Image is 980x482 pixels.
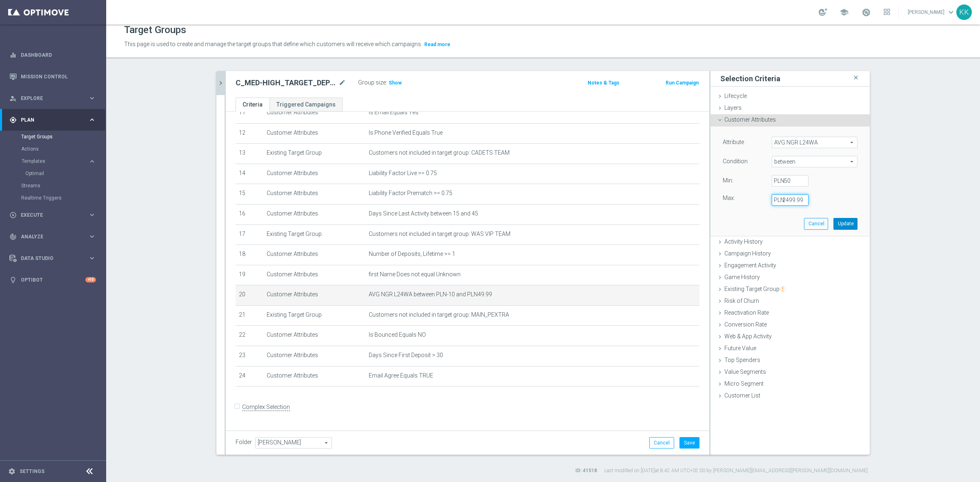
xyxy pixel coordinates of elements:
[22,159,88,164] div: Templates
[9,212,96,218] button: play_circle_outline Execute keyboard_arrow_right
[852,72,860,83] i: close
[8,468,16,475] i: settings
[21,66,96,87] a: Mission Control
[723,194,735,202] label: Max:
[263,103,365,123] td: Customer Attributes
[25,170,85,177] a: Optimail
[21,180,105,192] div: Streams
[649,437,674,449] button: Cancel
[9,73,96,80] button: Mission Control
[21,158,96,164] button: Templates keyboard_arrow_right
[720,74,780,83] h3: Selection Criteria
[369,352,443,359] span: Days Since First Deposit > 30
[665,78,699,87] button: Run Campaign
[22,159,80,164] span: Templates
[724,262,776,269] span: Engagement Activity
[263,204,365,224] td: Customer Attributes
[840,8,849,17] span: school
[21,96,88,101] span: Explore
[724,321,767,328] span: Conversion Rate
[263,164,365,184] td: Customer Attributes
[88,94,96,102] i: keyboard_arrow_right
[21,269,85,291] a: Optibot
[236,366,263,386] td: 24
[269,98,343,112] a: Triggered Campaigns
[723,158,748,164] lable: Condition
[88,116,96,124] i: keyboard_arrow_right
[263,224,365,245] td: Existing Target Group
[724,380,764,387] span: Micro Segment
[724,369,766,375] span: Value Segments
[88,233,96,240] i: keyboard_arrow_right
[263,123,365,144] td: Customer Attributes
[724,298,759,304] span: Risk of Churn
[679,437,699,449] button: Save
[236,439,252,446] label: Folder
[369,109,419,116] span: Is Email Equals Yes
[724,274,760,280] span: Game History
[236,78,337,88] h2: C_MED-HIGH_TARGET_DEPO_50% do 500 PLN_PLMECZE_091025
[358,79,386,86] label: Group size
[369,372,433,379] span: Email Agree Equals TRUE
[236,346,263,366] td: 23
[236,305,263,326] td: 21
[907,6,956,18] a: [PERSON_NAME]keyboard_arrow_down
[9,255,88,262] div: Data Studio
[21,44,96,66] a: Dashboard
[369,149,510,156] span: Customers not included in target group: CADETS TEAM
[21,143,105,155] div: Actions
[947,8,955,17] span: keyboard_arrow_down
[724,357,760,363] span: Top Spenders
[369,331,426,338] span: Is Bounced Equals NO
[774,177,782,184] label: PLN
[9,95,96,102] button: person_search Explore keyboard_arrow_right
[9,52,96,58] button: equalizer Dashboard
[724,250,771,257] span: Campaign History
[9,95,17,102] i: person_search
[124,24,186,36] h1: Target Groups
[9,117,96,123] div: gps_fixed Plan keyboard_arrow_right
[9,116,88,124] div: Plan
[604,467,868,474] label: Last modified on [DATE] at 8:42 AM UTC+02:00 by [PERSON_NAME][EMAIL_ADDRESS][PERSON_NAME][DOMAIN_...
[21,192,105,204] div: Realtime Triggers
[9,44,96,66] div: Dashboard
[21,133,85,140] a: Target Groups
[9,277,96,283] button: lightbulb Optibot +10
[724,104,742,111] span: Layers
[21,155,105,180] div: Templates
[21,195,85,201] a: Realtime Triggers
[236,123,263,144] td: 12
[575,467,597,474] label: ID: 41518
[724,116,776,123] span: Customer Attributes
[85,277,96,282] div: +10
[9,233,17,240] i: track_changes
[9,233,96,240] button: track_changes Analyze keyboard_arrow_right
[263,144,365,164] td: Existing Target Group
[339,78,346,88] i: mode_edit
[804,218,828,229] button: Cancel
[263,184,365,204] td: Customer Attributes
[25,167,105,180] div: Optimail
[263,346,365,366] td: Customer Attributes
[236,103,263,123] td: 11
[724,286,786,292] span: Existing Target Group
[9,255,96,262] button: Data Studio keyboard_arrow_right
[9,269,96,291] div: Optibot
[369,210,478,217] span: Days Since Last Activity between 15 and 45
[369,271,461,278] span: first Name Does not equal Unknown
[389,80,402,86] span: Show
[242,403,290,411] label: Complex Selection
[263,285,365,306] td: Customer Attributes
[9,66,96,87] div: Mission Control
[774,196,782,204] label: PLN
[21,234,88,239] span: Analyze
[9,116,17,124] i: gps_fixed
[88,211,96,219] i: keyboard_arrow_right
[236,144,263,164] td: 13
[263,305,365,326] td: Existing Target Group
